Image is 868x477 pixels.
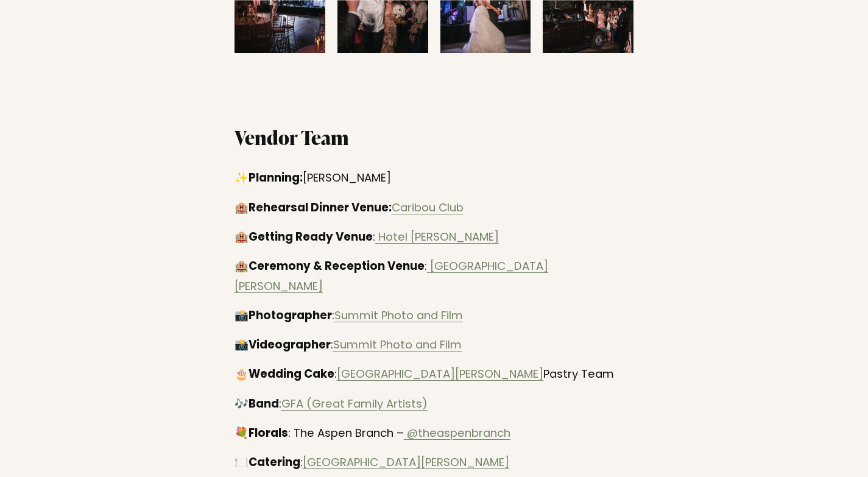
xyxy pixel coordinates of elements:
p: 📸 : [235,336,634,356]
strong: Band [249,395,279,414]
p: 🍽️ : [235,453,634,473]
p: 🏨 : [235,228,634,248]
p: 📸 : [235,306,634,327]
strong: Planning: [249,169,303,188]
a: Caribou Club [392,199,464,218]
strong: Vendor Team [235,124,349,151]
strong: Ceremony & Reception Venue [249,258,425,277]
a: Hotel [PERSON_NAME] [378,228,499,247]
strong: Getting Ready Venue [249,228,373,247]
a: Summit Photo and Film [334,307,463,326]
strong: Catering [249,454,300,473]
p: 💐 : The Aspen Branch – [235,424,634,444]
a: Summit Photo and Film [333,336,462,355]
strong: Videographer [249,336,331,355]
a: [GEOGRAPHIC_DATA][PERSON_NAME] [303,454,509,473]
strong: Photographer [249,307,332,326]
a: @theaspenbranch [407,425,510,443]
p: 🏨 [235,199,634,219]
p: 🏨 : [235,257,634,297]
p: 🎂 : Pastry Team [235,365,634,385]
strong: Florals [249,425,288,443]
p: 🎶 : [235,395,634,415]
strong: Rehearsal Dinner Venue: [249,199,392,218]
p: ✨ [PERSON_NAME] [235,169,634,189]
a: [GEOGRAPHIC_DATA][PERSON_NAME] [337,366,543,384]
a: GFA (Great Family Artists) [281,395,428,414]
strong: Wedding Cake [249,366,334,384]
